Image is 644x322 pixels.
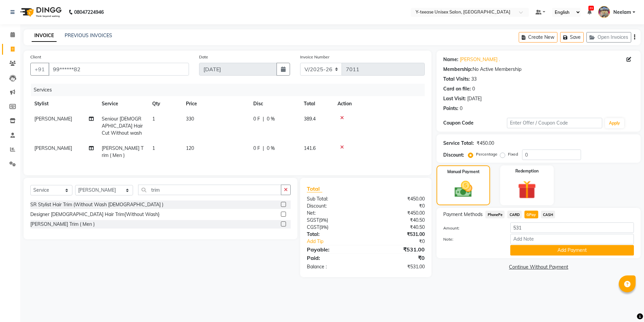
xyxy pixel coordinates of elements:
div: ( ) [302,217,366,224]
div: ₹450.00 [366,195,430,203]
span: 0 F [253,115,260,123]
span: 9% [321,224,327,230]
div: ₹450.00 [477,140,494,147]
a: 23 [587,9,591,15]
div: ₹0 [366,254,430,262]
span: 0 % [267,145,275,152]
div: Discount: [302,203,366,210]
span: 0 % [267,115,275,123]
div: ( ) [302,224,366,231]
a: INVOICE [32,30,57,42]
div: 33 [471,76,477,83]
div: ₹531.00 [366,245,430,253]
div: Services [31,84,430,96]
div: ₹531.00 [366,231,430,238]
label: Percentage [476,151,497,157]
th: Disc [249,96,300,111]
div: Last Visit: [443,95,466,102]
div: ₹0 [366,203,430,210]
label: Date [199,54,208,60]
label: Amount: [438,225,505,231]
div: No Active Membership [443,66,634,73]
input: Search by Name/Mobile/Email/Code [49,63,189,76]
button: Add Payment [510,245,634,256]
span: 141.6 [304,145,316,151]
button: Open Invoices [586,32,631,43]
div: [DATE] [467,95,482,102]
div: Sub Total: [302,195,366,203]
div: Card on file: [443,85,471,92]
img: logo [17,3,63,22]
div: Payable: [302,245,366,253]
div: ₹531.00 [366,263,430,270]
label: Fixed [508,151,518,157]
span: Neelam [613,9,631,16]
input: Add Note [510,234,634,244]
div: 0 [460,105,462,112]
div: Total Visits: [443,76,470,83]
th: Qty [148,96,182,111]
span: SGST [307,217,319,223]
div: ₹0 [377,238,430,245]
span: | [263,145,264,152]
span: Seniour [DEMOGRAPHIC_DATA] Hair Cut Without wash [102,116,143,136]
span: 120 [186,145,194,151]
th: Price [182,96,249,111]
div: Points: [443,105,458,112]
a: Add Tip [302,238,377,245]
span: [PERSON_NAME] [34,116,72,122]
img: _gift.svg [512,178,542,201]
span: GPay [524,211,538,218]
span: 0 F [253,145,260,152]
div: Membership: [443,66,473,73]
th: Stylist [30,96,98,111]
div: [PERSON_NAME] Trim ( Men ) [30,221,95,228]
img: Neelam [598,6,610,18]
div: Balance : [302,263,366,270]
span: Payment Methods [443,211,483,218]
th: Action [333,96,425,111]
input: Amount [510,222,634,233]
a: [PERSON_NAME] . [460,56,500,63]
div: Service Total: [443,140,474,147]
input: Search or Scan [138,185,281,195]
label: Note: [438,236,505,242]
label: Redemption [515,168,539,174]
label: Client [30,54,41,60]
b: 08047224946 [74,3,104,22]
div: Coupon Code [443,119,507,127]
span: [PERSON_NAME] Trim ( Men ) [102,145,143,158]
span: 9% [320,217,327,223]
div: Name: [443,56,458,63]
div: Paid: [302,254,366,262]
span: CASH [541,211,555,218]
span: [PERSON_NAME] [34,145,72,151]
span: 1 [152,145,155,151]
label: Invoice Number [300,54,329,60]
div: SR Stylist Hair Trim (Without Wash [DEMOGRAPHIC_DATA] ) [30,201,163,208]
span: | [263,115,264,123]
div: Designer [DEMOGRAPHIC_DATA] Hair Trim{Without Wash} [30,211,160,218]
span: 1 [152,116,155,122]
div: Discount: [443,152,464,159]
button: Create New [519,32,557,43]
button: Save [560,32,584,43]
label: Manual Payment [447,169,480,175]
span: 23 [588,6,594,10]
img: _cash.svg [449,179,478,199]
span: 389.4 [304,116,316,122]
div: ₹40.50 [366,217,430,224]
span: CARD [507,211,522,218]
button: +91 [30,63,49,76]
button: Apply [605,118,624,128]
span: PhonePe [485,211,505,218]
a: Continue Without Payment [438,264,639,271]
div: ₹40.50 [366,224,430,231]
span: Total [307,185,322,192]
span: CGST [307,224,319,230]
div: Net: [302,210,366,217]
th: Service [98,96,148,111]
input: Enter Offer / Coupon Code [507,118,602,128]
div: ₹450.00 [366,210,430,217]
div: 0 [472,85,475,92]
